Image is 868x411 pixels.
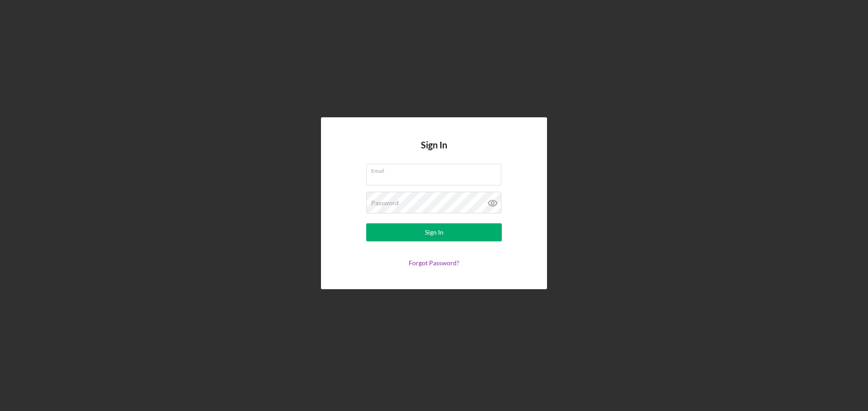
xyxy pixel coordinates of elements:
[421,140,447,164] h4: Sign In
[371,164,501,174] label: Email
[366,223,502,241] button: Sign In
[425,223,443,241] div: Sign In
[371,199,399,207] label: Password
[409,259,459,267] a: Forgot Password?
